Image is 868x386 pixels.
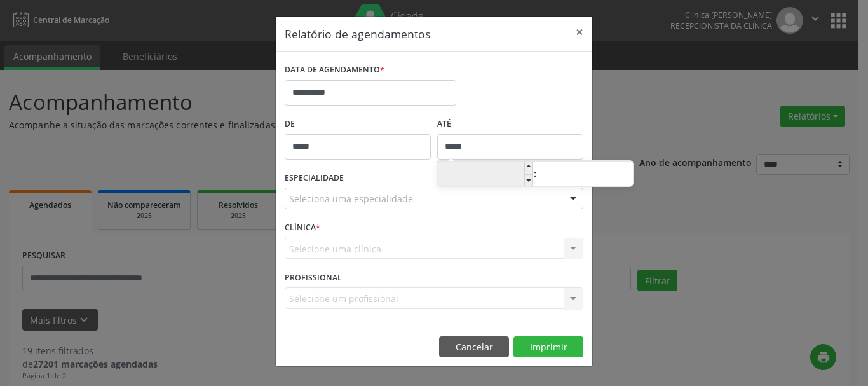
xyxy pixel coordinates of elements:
[285,114,431,134] label: De
[537,162,633,188] input: Minute
[289,192,413,205] span: Seleciona uma especialidade
[567,17,592,48] button: Close
[437,162,533,188] input: Hour
[533,161,537,186] span: :
[285,218,320,238] label: CLÍNICA
[437,114,583,134] label: ATÉ
[285,169,344,188] label: ESPECIALIDADE
[513,336,583,358] button: Imprimir
[285,60,384,80] label: DATA DE AGENDAMENTO
[439,336,509,358] button: Cancelar
[285,268,342,287] label: PROFISSIONAL
[285,25,430,42] h5: Relatório de agendamentos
